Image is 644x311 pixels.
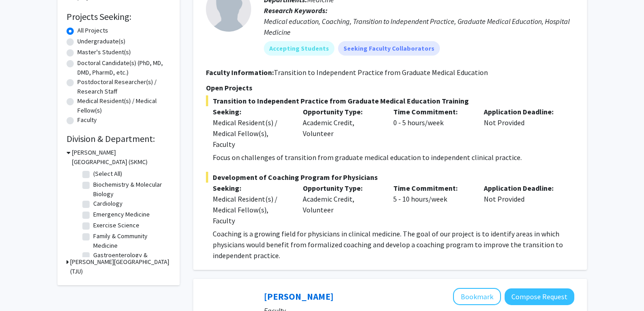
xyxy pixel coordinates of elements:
h2: Division & Department: [67,133,171,144]
label: (Select All) [93,169,122,179]
label: Cardiology [93,199,123,208]
button: Compose Request to Elizabeth Wright-Jin [505,288,574,305]
label: Family & Community Medicine [93,231,168,250]
h3: [PERSON_NAME][GEOGRAPHIC_DATA] (TJU) [70,257,171,276]
label: Undergraduate(s) [77,37,125,46]
div: 0 - 5 hours/week [386,106,477,150]
p: Application Deadline: [484,183,561,193]
p: Time Commitment: [393,183,470,193]
label: Postdoctoral Researcher(s) / Research Staff [77,77,171,96]
div: Medical education, Coaching, Transition to Independent Practice, Graduate Medical Education, Hosp... [264,16,574,38]
div: 5 - 10 hours/week [386,183,477,226]
iframe: Chat [7,270,38,304]
a: [PERSON_NAME] [264,291,334,302]
p: Seeking: [213,183,290,193]
p: Open Projects [206,82,574,93]
button: Add Elizabeth Wright-Jin to Bookmarks [453,288,501,305]
span: Development of Coaching Program for Physicians [206,172,574,183]
div: Medical Resident(s) / Medical Fellow(s), Faculty [213,117,290,150]
label: Emergency Medicine [93,210,150,219]
label: Master's Student(s) [77,47,131,57]
p: Seeking: [213,106,290,117]
p: Application Deadline: [484,106,561,117]
label: Gastroenterology & Hepatology [93,250,168,269]
p: Opportunity Type: [303,183,380,193]
p: Focus on challenges of transition from graduate medical education to independent clinical practice. [213,152,574,163]
div: Not Provided [477,183,568,226]
mat-chip: Accepting Students [264,41,334,56]
label: Faculty [77,115,97,125]
label: Exercise Science [93,221,139,230]
h3: [PERSON_NAME][GEOGRAPHIC_DATA] (SKMC) [72,148,171,167]
label: All Projects [77,26,108,35]
span: Transition to Independent Practice from Graduate Medical Education Training [206,95,574,106]
b: Faculty Information: [206,68,274,77]
div: Not Provided [477,106,568,150]
label: Doctoral Candidate(s) (PhD, MD, DMD, PharmD, etc.) [77,58,171,77]
mat-chip: Seeking Faculty Collaborators [338,41,440,56]
div: Academic Credit, Volunteer [296,106,386,150]
p: Opportunity Type: [303,106,380,117]
label: Biochemistry & Molecular Biology [93,180,168,199]
h2: Projects Seeking: [67,11,171,22]
p: Time Commitment: [393,106,470,117]
div: Medical Resident(s) / Medical Fellow(s), Faculty [213,193,290,226]
b: Research Keywords: [264,6,328,15]
p: Coaching is a growing field for physicians in clinical medicine. The goal of our project is to id... [213,228,574,261]
label: Medical Resident(s) / Medical Fellow(s) [77,96,171,115]
div: Academic Credit, Volunteer [296,183,386,226]
fg-read-more: Transition to Independent Practice from Graduate Medical Education [274,68,488,77]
